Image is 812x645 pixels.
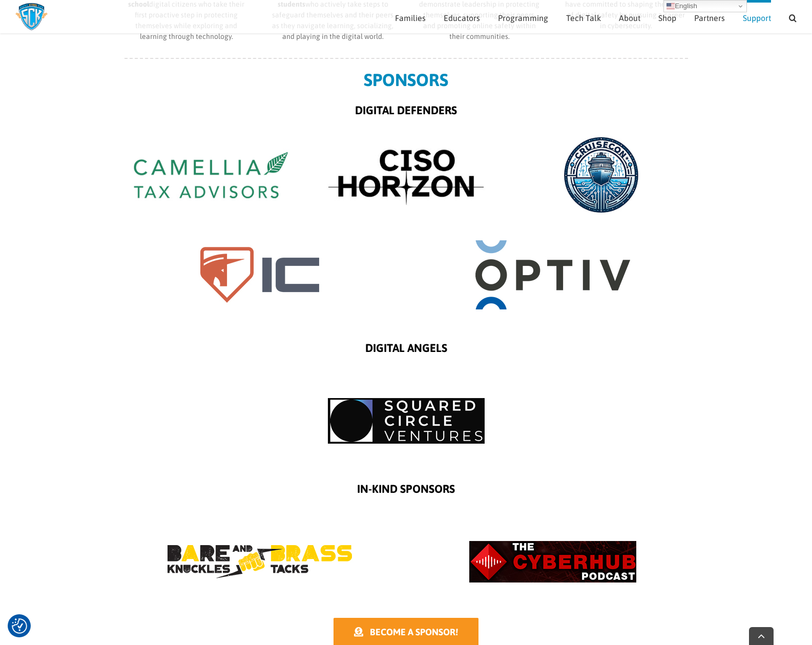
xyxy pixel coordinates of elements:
[15,3,48,31] img: Savvy Cyber Kids Logo
[515,131,688,139] a: CHA-sponsors-CruiseCon
[450,510,655,518] a: CHA-sponsors-Cyberhub
[658,14,676,22] span: Shop
[157,223,362,326] img: 909IC
[515,132,688,218] img: Cruisecon
[450,223,655,231] a: CHA-sponsors-Optiv
[450,223,655,326] img: Optiv
[157,510,362,518] a: CHA-sponsors-BNBT
[365,341,447,355] strong: DIGITAL ANGELS
[357,482,455,495] strong: IN-KIND SPONSORS
[124,131,297,139] a: CHA-sponsors-Camellia
[12,618,27,634] button: Consent Preferences
[450,510,655,613] img: The Cyberhub Podcast
[498,14,548,22] span: Programming
[395,14,426,22] span: Families
[364,70,448,90] strong: SPONSORS
[743,14,771,22] span: Support
[157,510,362,613] img: Bare Knuckles and Brass Tacks
[304,369,509,472] img: Squared Circle Ventures
[320,131,492,139] a: CHA-sponsors-CISO-Horizon
[157,223,362,231] a: CHA-sponsors-IC
[619,14,640,22] span: About
[667,2,675,10] img: en
[304,369,509,377] a: CHA-sponsors-Squared-Circle
[355,103,457,117] strong: DIGITAL DEFENDERS
[694,14,725,22] span: Partners
[12,618,27,634] img: Revisit consent button
[444,14,480,22] span: Educators
[370,627,458,637] span: BECOME A SPONSOR!
[124,132,297,218] img: Camellia Tax Advisors
[320,132,492,218] img: CISO Horizon
[566,14,601,22] span: Tech Talk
